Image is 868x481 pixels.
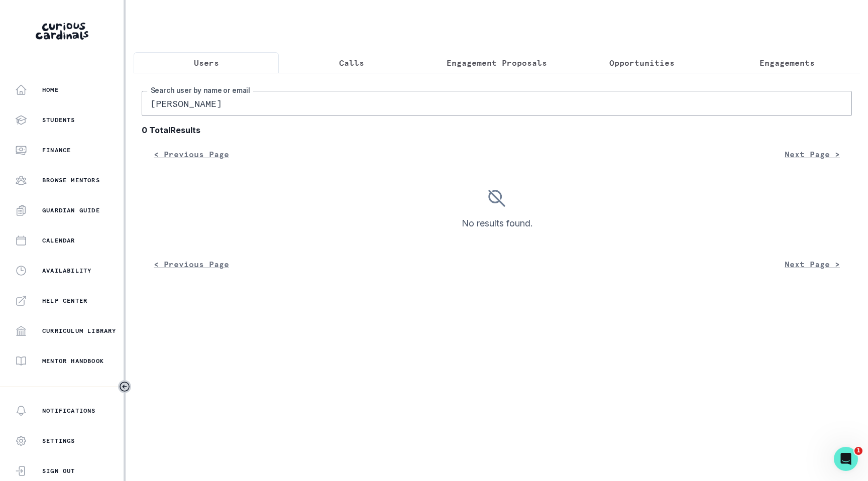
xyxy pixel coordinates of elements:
p: Users [194,57,219,69]
p: Help Center [42,297,87,305]
p: No results found. [462,216,532,230]
p: Settings [42,437,75,445]
b: 0 Total Results [142,124,852,136]
img: Curious Cardinals Logo [36,23,88,40]
p: Notifications [42,407,96,415]
p: Calendar [42,236,75,245]
p: Students [42,116,75,124]
p: Mentor Handbook [42,357,104,365]
p: Sign Out [42,467,75,475]
span: 1 [854,447,862,455]
button: Next Page > [773,144,852,164]
iframe: Intercom live chat [834,447,858,471]
p: Guardian Guide [42,206,100,214]
p: Engagements [759,57,815,69]
p: Opportunities [609,57,675,69]
button: < Previous Page [142,254,241,274]
p: Finance [42,146,71,154]
button: < Previous Page [142,144,241,164]
p: Calls [339,57,364,69]
p: Curriculum Library [42,327,117,335]
p: Engagement Proposals [447,57,547,69]
p: Availability [42,267,91,275]
button: Next Page > [773,254,852,274]
p: Home [42,86,59,94]
p: Browse Mentors [42,176,100,184]
button: Toggle sidebar [118,380,131,393]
